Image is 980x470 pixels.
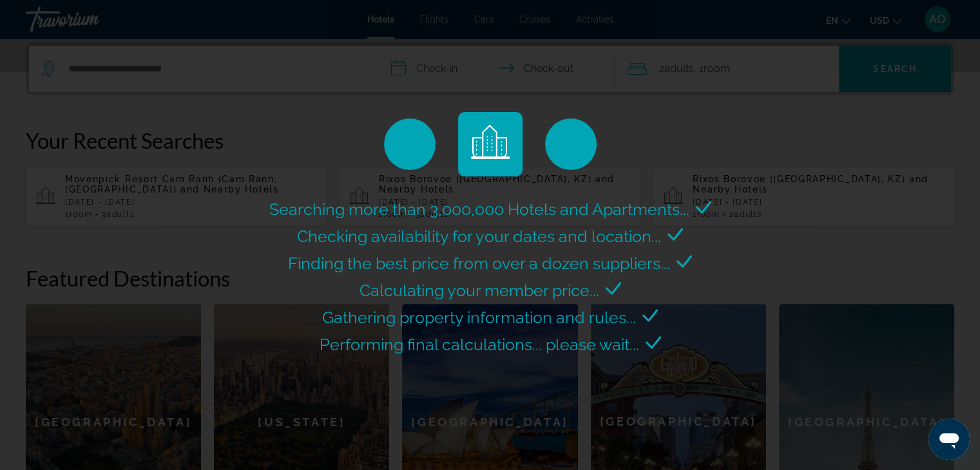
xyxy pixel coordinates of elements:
iframe: Кнопка запуска окна обмена сообщениями [928,418,970,460]
span: Finding the best price from over a dozen suppliers... [288,254,670,273]
span: Gathering property information and rules... [322,308,636,327]
span: Searching more than 3,000,000 Hotels and Apartments... [269,200,689,219]
span: Checking availability for your dates and location... [297,227,661,246]
span: Calculating your member price... [360,281,599,300]
span: Performing final calculations... please wait... [320,335,639,354]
